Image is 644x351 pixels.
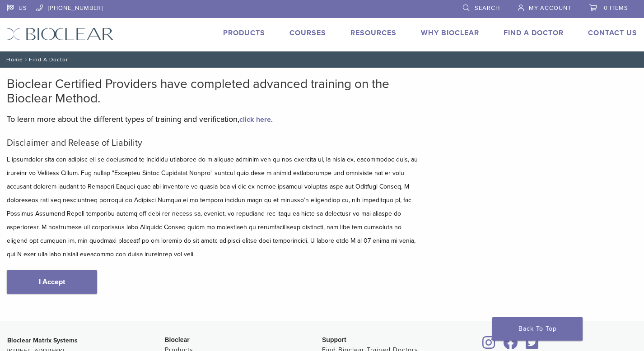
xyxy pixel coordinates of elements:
[165,336,190,343] span: Bioclear
[23,57,29,62] span: /
[588,28,637,37] a: Contact Us
[523,341,542,350] a: Bioclear
[7,77,423,106] h2: Bioclear Certified Providers have completed advanced training on the Bioclear Method.
[604,5,628,12] span: 0 items
[480,341,499,350] a: Bioclear
[7,112,423,126] p: To learn more about the different types of training and verification, .
[7,270,97,294] a: I Accept
[7,138,423,148] h5: Disclaimer and Release of Liability
[492,317,583,341] a: Back To Top
[289,28,326,37] a: Courses
[239,115,271,124] a: click here
[504,28,564,37] a: Find A Doctor
[529,5,571,12] span: My Account
[500,341,521,350] a: Bioclear
[350,28,397,37] a: Resources
[322,336,346,343] span: Support
[4,56,23,63] a: Home
[475,5,500,12] span: Search
[223,28,265,37] a: Products
[7,337,78,344] strong: Bioclear Matrix Systems
[7,153,423,261] p: L ipsumdolor sita con adipisc eli se doeiusmod te Incididu utlaboree do m aliquae adminim ven qu ...
[421,28,479,37] a: Why Bioclear
[7,28,114,41] img: Bioclear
